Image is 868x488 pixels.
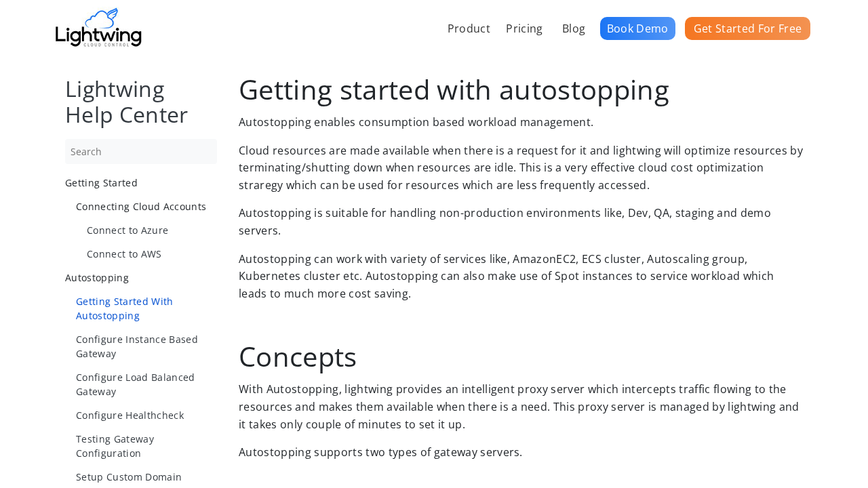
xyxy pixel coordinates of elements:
[76,332,217,361] a: Configure Instance Based Gateway
[76,370,217,399] a: Configure Load Balanced Gateway
[443,14,495,43] a: Product
[76,470,217,484] a: Setup Custom Domain
[557,14,590,43] a: Blog
[239,76,803,103] h1: Getting started with autostopping
[239,381,803,433] p: With Autostopping, lightwing provides an intelligent proxy server which intercepts traffic flowin...
[65,176,138,189] span: Getting Started
[239,205,803,239] p: Autostopping is suitable for handling non-production environments like, Dev, QA, staging and demo...
[239,343,803,370] h1: Concepts
[76,408,217,422] a: Configure Healthcheck
[65,271,129,284] span: Autostopping
[76,200,206,213] span: Connecting Cloud Accounts
[239,142,803,195] p: Cloud resources are made available when there is a request for it and lightwing will optimize res...
[87,223,217,237] a: Connect to Azure
[239,251,803,303] p: Autostopping can work with variety of services like, AmazonEC2, ECS cluster, Autoscaling group, K...
[76,432,217,460] a: Testing Gateway Configuration
[65,74,189,129] a: Lightwing Help Center
[600,17,675,40] a: Book Demo
[65,139,217,164] input: Search
[76,294,217,323] a: Getting Started With Autostopping
[87,247,217,261] a: Connect to AWS
[239,444,803,462] p: Autostopping supports two types of gateway servers.
[685,17,810,40] a: Get Started For Free
[239,114,803,131] p: Autostopping enables consumption based workload management.
[501,14,547,43] a: Pricing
